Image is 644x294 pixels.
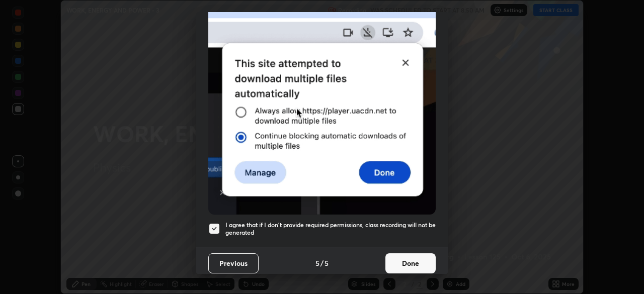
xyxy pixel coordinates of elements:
h5: I agree that if I don't provide required permissions, class recording will not be generated [225,221,436,237]
h4: 5 [325,258,329,268]
button: Previous [208,253,259,273]
h4: 5 [315,258,319,268]
button: Done [385,253,436,273]
h4: / [320,258,324,268]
